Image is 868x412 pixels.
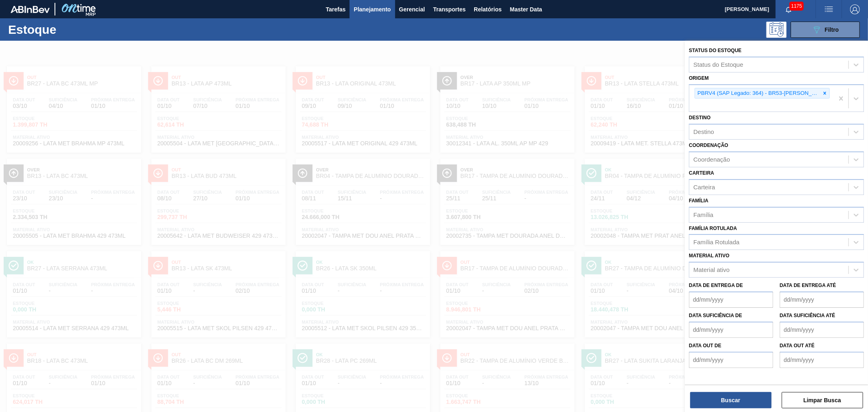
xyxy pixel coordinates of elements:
[689,142,728,148] label: Coordenação
[689,283,743,288] label: Data de Entrega de
[399,4,425,14] span: Gerencial
[693,184,715,191] div: Carteira
[780,313,835,318] label: Data suficiência até
[693,239,739,246] div: Família Rotulada
[693,129,714,136] div: Destino
[8,25,132,34] h1: Estoque
[510,4,542,14] span: Master Data
[693,61,743,68] div: Status do Estoque
[689,198,708,204] label: Família
[850,4,860,14] img: Logout
[689,343,722,348] label: Data out de
[780,291,864,308] input: dd/mm/yyyy
[689,352,773,368] input: dd/mm/yyyy
[766,22,787,38] div: Pogramando: nenhum usuário selecionado
[11,6,50,13] img: TNhmsLtSVTkK8tSr43FrP2fwEKptu5GPRR3wAAAABJRU5ErkJggg==
[689,75,709,81] label: Origem
[689,291,773,308] input: dd/mm/yyyy
[780,352,864,368] input: dd/mm/yyyy
[689,115,711,121] label: Destino
[689,253,730,259] label: Material ativo
[791,22,860,38] button: Filtro
[695,88,820,99] div: PBRV4 (SAP Legado: 364) - BR53-[PERSON_NAME]
[689,170,714,176] label: Carteira
[824,4,834,14] img: userActions
[776,4,802,15] button: Notificações
[689,48,741,53] label: Status do Estoque
[689,226,737,231] label: Família Rotulada
[789,2,804,11] span: 1175
[693,267,730,274] div: Material ativo
[825,26,839,33] span: Filtro
[780,283,836,288] label: Data de Entrega até
[326,4,346,14] span: Tarefas
[689,313,742,318] label: Data suficiência de
[693,156,730,163] div: Coordenação
[693,211,713,218] div: Família
[474,4,501,14] span: Relatórios
[433,4,466,14] span: Transportes
[354,4,391,14] span: Planejamento
[780,343,815,348] label: Data out até
[689,322,773,338] input: dd/mm/yyyy
[780,322,864,338] input: dd/mm/yyyy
